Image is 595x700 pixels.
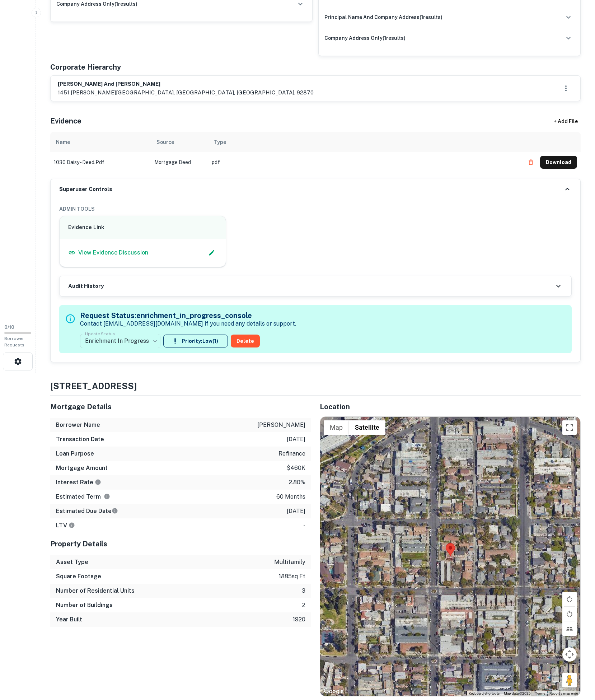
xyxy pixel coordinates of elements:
[56,521,75,530] h6: LTV
[104,493,110,500] svg: Term is based on a standard schedule for this type of loan.
[562,621,577,636] button: Tilt map
[156,138,174,146] div: Source
[469,691,500,696] button: Keyboard shortcuts
[302,601,305,610] p: 2
[562,592,577,606] button: Rotate map clockwise
[276,493,305,501] p: 60 months
[549,691,578,695] a: Report a map error
[322,687,346,696] img: Google
[68,248,148,257] a: View Evidence Discussion
[50,152,151,172] td: 1030 daisy - deed.pdf
[80,319,296,328] p: Contact [EMAIL_ADDRESS][DOMAIN_NAME] if you need any details or support.
[50,401,311,412] h5: Mortgage Details
[151,152,208,172] td: Mortgage Deed
[274,558,305,566] p: multifamily
[208,152,521,172] td: pdf
[56,421,100,429] h6: Borrower Name
[56,449,94,458] h6: Loan Purpose
[349,420,385,435] button: Show satellite imagery
[59,205,572,213] h6: ADMIN TOOLS
[56,572,101,581] h6: Square Footage
[78,248,148,257] p: View Evidence Discussion
[56,507,118,515] h6: Estimated Due Date
[287,435,305,444] p: [DATE]
[50,116,81,126] h5: Evidence
[322,687,346,696] a: Open this area in Google Maps (opens a new window)
[302,587,305,595] p: 3
[540,156,577,169] button: Download
[50,132,581,179] div: scrollable content
[85,331,115,337] label: Update Status
[540,115,591,128] div: + Add File
[524,157,537,168] button: Delete file
[279,572,305,581] p: 1885 sq ft
[324,420,349,435] button: Show street map
[50,379,581,392] h4: [STREET_ADDRESS]
[50,538,311,549] h5: Property Details
[257,421,305,429] p: [PERSON_NAME]
[69,522,75,528] svg: LTVs displayed on the website are for informational purposes only and may be reported incorrectly...
[56,558,88,566] h6: Asset Type
[58,80,314,88] h6: [PERSON_NAME] and [PERSON_NAME]
[68,282,104,290] h6: Audit History
[231,335,260,347] button: Delete
[4,325,14,330] span: 0 / 10
[287,464,305,472] p: $460k
[80,331,160,351] div: Enrichment In Progress
[562,607,577,621] button: Rotate map counterclockwise
[112,508,118,514] svg: Estimate is based on a standard schedule for this type of loan.
[56,435,104,444] h6: Transaction Date
[56,464,108,472] h6: Mortgage Amount
[287,507,305,515] p: [DATE]
[163,335,228,347] button: Priority:Low(1)
[535,691,545,695] a: Terms (opens in new tab)
[214,138,226,146] div: Type
[320,401,581,412] h5: Location
[208,132,521,152] th: Type
[562,673,577,687] button: Drag Pegman onto the map to open Street View
[504,691,531,695] span: Map data ©2025
[95,479,101,485] svg: The interest rates displayed on the website are for informational purposes only and may be report...
[324,34,406,42] h6: company address only ( 1 results)
[151,132,208,152] th: Source
[562,420,577,435] button: Toggle fullscreen view
[293,615,305,624] p: 1920
[289,478,305,487] p: 2.80%
[59,185,112,193] h6: Superuser Controls
[56,587,135,595] h6: Number of Residential Units
[80,310,296,321] h5: Request Status: enrichment_in_progress_console
[68,223,217,232] h6: Evidence Link
[324,13,442,21] h6: principal name and company address ( 1 results)
[50,132,151,152] th: Name
[56,478,101,487] h6: Interest Rate
[56,138,70,146] div: Name
[56,601,113,610] h6: Number of Buildings
[559,643,595,677] iframe: Chat Widget
[278,449,305,458] p: refinance
[4,336,24,347] span: Borrower Requests
[58,88,314,97] p: 1451 [PERSON_NAME][GEOGRAPHIC_DATA], [GEOGRAPHIC_DATA], [GEOGRAPHIC_DATA], 92870
[56,615,82,624] h6: Year Built
[206,247,217,258] button: Edit Slack Link
[50,62,121,73] h5: Corporate Hierarchy
[56,493,110,501] h6: Estimated Term
[303,521,305,530] p: -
